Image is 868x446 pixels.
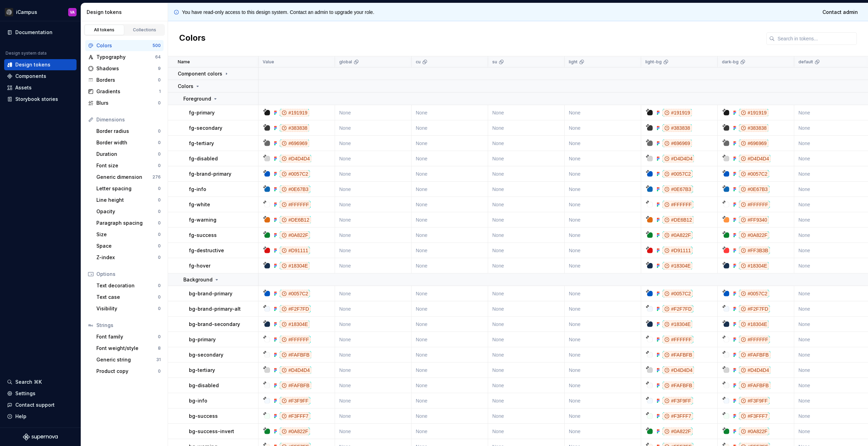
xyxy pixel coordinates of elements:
div: #FFFFFF [662,336,693,343]
div: #D4D4D4 [662,155,694,162]
div: 0 [158,128,161,134]
h2: Colors [179,32,206,45]
div: #18304E [280,320,310,328]
div: #FAFBFB [280,351,311,359]
td: None [488,120,565,136]
div: 0 [158,197,161,203]
div: #18304E [280,262,310,270]
a: Colors500 [85,40,164,51]
div: #FF9340 [739,216,769,224]
td: None [412,317,488,332]
p: bg-brand-primary-alt [189,305,241,312]
div: #191919 [280,109,309,117]
td: None [565,105,641,120]
td: None [412,258,488,273]
div: Typography [96,54,155,61]
a: Design tokens [4,59,77,70]
a: Borders0 [85,74,164,86]
a: Blurs0 [85,97,164,109]
div: 276 [152,174,161,180]
div: 0 [158,243,161,249]
div: #0E67B3 [739,185,770,193]
div: 64 [155,54,161,60]
a: Product copy0 [94,366,164,377]
td: None [335,120,412,136]
div: Size [96,231,158,238]
div: 0 [158,334,161,340]
p: bg-disabled [189,382,219,389]
td: None [488,182,565,197]
p: fg-brand-primary [189,170,231,177]
td: None [412,408,488,424]
p: fg-secondary [189,125,222,132]
td: None [488,212,565,228]
div: Documentation [15,29,53,36]
div: 0 [158,100,161,106]
td: None [335,197,412,212]
div: Strings [96,322,161,329]
div: Shadows [96,65,158,72]
a: Size0 [94,229,164,240]
td: None [565,317,641,332]
a: Line height0 [94,194,164,206]
div: 0 [158,368,161,374]
div: Assets [15,84,32,91]
a: Font size0 [94,160,164,171]
p: fg-info [189,186,206,193]
button: Contact support [4,399,77,411]
td: None [488,301,565,317]
td: None [335,347,412,363]
p: su [492,59,497,65]
div: #D4D4D4 [739,366,771,374]
td: None [565,166,641,182]
div: #696969 [739,140,769,147]
p: fg-tertiary [189,140,214,147]
div: #0057C2 [662,170,693,178]
div: #DE6B12 [280,216,311,224]
a: Contact admin [818,6,862,18]
div: #0A822F [662,231,693,239]
button: Search ⌘K [4,376,77,388]
a: Border width0 [94,137,164,148]
div: #F3F9FF [739,397,770,405]
td: None [412,286,488,301]
div: #FFFFFF [739,336,770,343]
div: #F2F7FD [662,305,693,313]
div: #696969 [280,140,309,147]
td: None [565,212,641,228]
div: #0057C2 [739,170,769,178]
div: #FAFBFB [280,382,311,389]
div: Options [96,271,161,278]
div: Line height [96,197,158,204]
div: Paragraph spacing [96,220,158,226]
td: None [565,301,641,317]
td: None [565,378,641,393]
td: None [488,317,565,332]
td: None [412,363,488,378]
div: #D91111 [280,247,310,254]
div: 0 [158,77,161,83]
a: Font weight/style8 [94,343,164,354]
p: Value [263,59,274,65]
div: #FAFBFB [662,382,694,389]
div: #0057C2 [280,290,310,297]
div: Text decoration [96,282,158,289]
button: Help [4,411,77,422]
td: None [565,347,641,363]
p: bg-primary [189,336,216,343]
td: None [488,363,565,378]
div: #DE6B12 [662,216,694,224]
div: 0 [158,186,161,191]
td: None [565,136,641,151]
td: None [565,120,641,136]
td: None [565,363,641,378]
p: Foreground [183,95,211,102]
svg: Supernova Logo [23,433,58,440]
td: None [335,212,412,228]
div: Opacity [96,208,158,215]
td: None [488,258,565,273]
div: 31 [156,357,161,363]
div: #0A822F [739,231,769,239]
div: Settings [15,390,35,397]
a: Documentation [4,27,77,38]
